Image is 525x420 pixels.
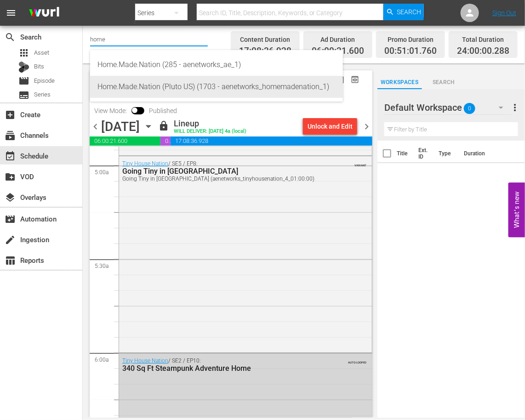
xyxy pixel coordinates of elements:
button: Search [383,4,424,20]
div: Going Tiny in [GEOGRAPHIC_DATA] [122,167,323,176]
span: Asset [18,47,29,58]
span: Overlays [5,192,16,203]
span: Workspaces [377,78,422,87]
span: 06:00:21.600 [90,136,160,146]
div: Unlock and Edit [308,118,353,135]
div: / SE2 / EP10: [122,358,323,373]
span: Create [5,109,16,120]
span: 17:08:36.928 [171,136,372,146]
span: chevron_left [90,121,101,132]
button: Open Feedback Widget [508,183,525,238]
div: / SE5 / EP8: [122,160,323,182]
span: 00:51:01.760 [160,136,171,146]
div: Going Tiny in [GEOGRAPHIC_DATA] (aenetworks_tinyhousenation_4_01:00:00) [122,176,323,182]
span: Channels [5,130,16,141]
th: Title [397,141,413,166]
div: Default Workspace [384,95,512,120]
a: Tiny House Nation [122,358,168,364]
div: Promo Duration [384,33,437,46]
th: Ext. ID [413,141,433,166]
th: Duration [458,141,514,166]
div: Ad Duration [312,33,364,46]
img: ans4CAIJ8jUAAAAAAAAAAAAAAAAAAAAAAAAgQb4GAAAAAAAAAAAAAAAAAAAAAAAAJMjXAAAAAAAAAAAAAAAAAAAAAAAAgAT5G... [22,2,66,24]
div: Bits [18,62,29,73]
span: Search [422,78,466,87]
span: Schedule [5,151,16,162]
span: Series [34,90,51,99]
span: Bits [34,62,44,71]
span: Search [397,4,422,20]
span: 00:51:01.760 [384,46,437,57]
span: 0 [464,99,475,118]
span: Asset [34,48,49,57]
div: Total Duration [457,33,509,46]
span: Search [5,32,16,43]
div: WILL DELIVER: [DATE] 4a (local) [174,129,246,135]
span: Published [144,107,182,114]
span: Series [18,90,29,101]
th: Type [433,141,458,166]
span: 06:00:21.600 [312,46,364,57]
span: VARIANT [354,159,366,167]
div: Home.Made.Nation (Pluto US) (1703 - aenetworks_homemadenation_1) [97,76,336,98]
div: [DATE] [101,119,140,134]
a: Sign Out [492,9,516,17]
span: Episode [18,75,29,86]
span: 17:08:36.928 [239,46,291,57]
div: Content Duration [239,33,291,46]
span: AUTO-LOOPED [348,357,366,364]
span: Episode [34,76,55,85]
span: Automation [5,214,16,225]
span: Ingestion [5,234,16,245]
button: more_vert [509,96,520,119]
span: Toggle to switch from Published to Draft view. [131,107,138,114]
span: preview_outlined [350,75,360,84]
span: lock [158,120,169,131]
span: 24:00:00.288 [457,46,509,57]
a: Tiny House Nation [122,160,168,167]
span: more_vert [509,102,520,113]
span: chevron_right [361,121,372,132]
div: Home.Made.Nation (285 - aenetworks_ae_1) [97,54,336,76]
button: Unlock and Edit [303,118,357,135]
div: Lineup [174,119,246,129]
span: View Mode: [90,107,131,114]
span: menu [6,7,17,18]
span: VOD [5,171,16,182]
span: View Backup [348,72,362,87]
span: Reports [5,255,16,266]
div: 340 Sq Ft Steampunk Adventure Home [122,364,323,373]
